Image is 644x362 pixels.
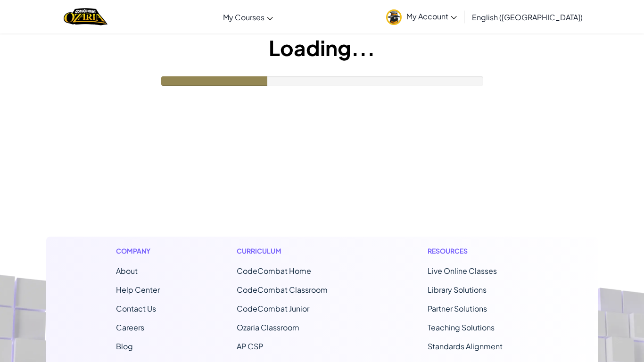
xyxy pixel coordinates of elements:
[237,304,309,313] a: CodeCombat Junior
[428,341,503,351] a: Standards Alignment
[237,322,299,332] a: Ozaria Classroom
[116,285,160,295] a: Help Center
[223,12,264,22] span: My Courses
[406,11,457,21] span: My Account
[116,322,144,332] a: Careers
[64,7,107,26] img: Home
[467,4,587,30] a: English ([GEOGRAPHIC_DATA])
[64,7,107,26] a: Ozaria by CodeCombat logo
[428,246,528,256] h1: Resources
[237,266,311,276] span: CodeCombat Home
[472,12,583,22] span: English ([GEOGRAPHIC_DATA])
[428,322,495,332] a: Teaching Solutions
[218,4,278,30] a: My Courses
[428,285,487,295] a: Library Solutions
[116,246,160,256] h1: Company
[237,246,351,256] h1: Curriculum
[428,266,497,276] a: Live Online Classes
[386,9,402,25] img: avatar
[116,341,133,351] a: Blog
[116,304,156,313] span: Contact Us
[116,266,138,276] a: About
[237,341,263,351] a: AP CSP
[237,285,328,295] a: CodeCombat Classroom
[381,2,462,32] a: My Account
[428,304,487,313] a: Partner Solutions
